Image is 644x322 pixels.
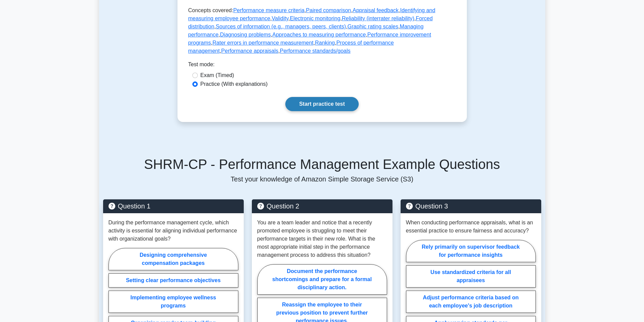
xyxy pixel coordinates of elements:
[406,219,536,235] p: When conducting performance appraisals, what is an essential practice to ensure fairness and accu...
[103,156,541,172] h5: SHRM-CP - Performance Management Example Questions
[103,175,541,183] p: Test your knowledge of Amazon Simple Storage Service (S3)
[213,40,314,46] a: Rater errors in performance measurement
[109,273,238,288] label: Setting clear performance objectives
[221,48,278,54] a: Performance appraisals
[353,7,399,13] a: Appraisal feedback
[109,291,238,313] label: Implementing employee wellness programs
[233,7,305,13] a: Performance measure criteria
[406,265,536,288] label: Use standardized criteria for all appraisees
[285,97,359,111] a: Start practice test
[257,264,387,295] label: Document the performance shortcomings and prepare for a formal disciplinary action.
[257,202,387,210] h5: Question 2
[280,48,351,54] a: Performance standards/goals
[272,16,288,21] a: Validity
[342,16,414,21] a: Reliability (interrater reliability)
[109,202,238,210] h5: Question 1
[290,16,340,21] a: Electronic monitoring
[188,6,456,55] p: Concepts covered: , , , , , , , , , , , , , , , , , ,
[109,219,238,243] p: During the performance management cycle, which activity is essential for aligning individual perf...
[188,60,456,71] div: Test mode:
[406,202,536,210] h5: Question 3
[200,80,268,88] label: Practice (With explanations)
[220,32,271,38] a: Diagnosing problems
[315,40,335,46] a: Ranking
[200,71,234,79] label: Exam (Timed)
[406,240,536,262] label: Rely primarily on supervisor feedback for performance insights
[109,248,238,270] label: Designing comprehensive compensation packages
[257,219,387,259] p: You are a team leader and notice that a recently promoted employee is struggling to meet their pe...
[348,24,398,29] a: Graphic rating scales
[272,32,366,38] a: Approaches to measuring performance
[406,291,536,313] label: Adjust performance criteria based on each employee's job description
[306,7,351,13] a: Paired comparison
[216,24,346,29] a: Sources of information (e.g., managers, peers, clients)
[188,32,431,46] a: Performance improvement programs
